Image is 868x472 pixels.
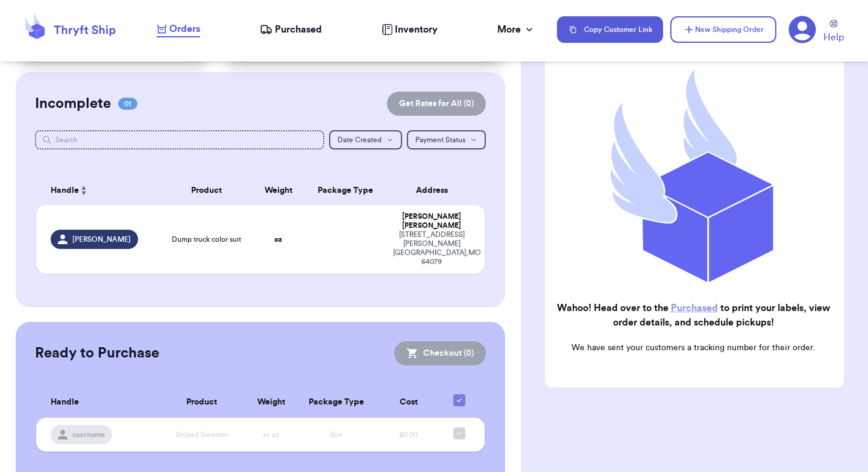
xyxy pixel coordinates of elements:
span: Payment Status [415,136,465,143]
h2: Ready to Purchase [35,344,159,363]
span: xx oz [263,431,280,438]
button: Date Created [329,130,402,149]
a: Orders [157,22,200,37]
span: Inventory [395,22,438,37]
h2: Wahoo! Head over to the to print your labels, view order details, and schedule pickups! [555,301,832,330]
span: [PERSON_NAME] [72,234,131,244]
th: Package Type [297,387,376,418]
h2: Incomplete [35,94,111,113]
th: Package Type [305,176,386,205]
button: Checkout (0) [394,341,486,365]
a: Inventory [382,22,438,37]
div: [PERSON_NAME] [PERSON_NAME] [393,212,470,230]
span: $0.00 [399,431,418,438]
a: Purchased [260,22,322,37]
span: 01 [118,98,137,110]
span: Striped Sweater [175,431,228,438]
th: Address [386,176,485,205]
div: More [497,22,535,37]
button: New Shipping Order [670,16,776,43]
th: Product [158,387,245,418]
a: Help [823,20,844,45]
input: Search [35,130,324,149]
span: Help [823,30,844,45]
span: Dump truck color suit [172,234,241,244]
span: Date Created [338,136,382,143]
button: Sort ascending [79,183,89,198]
th: Weight [251,176,305,205]
a: Purchased [671,303,718,313]
span: username [72,430,105,439]
button: Copy Customer Link [557,16,663,43]
p: We have sent your customers a tracking number for their order. [555,342,832,354]
button: Payment Status [407,130,486,149]
span: Handle [51,184,79,197]
th: Cost [376,387,441,418]
span: Handle [51,396,79,409]
th: Weight [245,387,298,418]
span: Orders [169,22,200,36]
button: Get Rates for All (0) [387,92,486,116]
th: Product [162,176,251,205]
strong: oz [274,236,282,243]
div: [STREET_ADDRESS][PERSON_NAME] [GEOGRAPHIC_DATA] , MO 64079 [393,230,470,266]
span: Box [330,431,342,438]
span: Purchased [275,22,322,37]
